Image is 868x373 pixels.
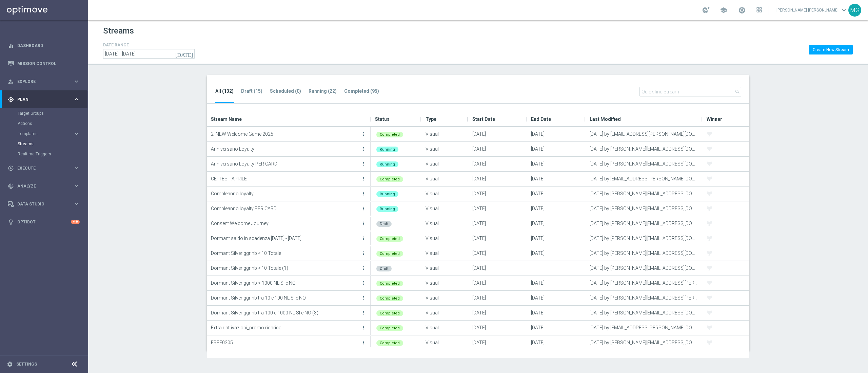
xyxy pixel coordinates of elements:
div: [DATE] [527,291,586,305]
div: person_search Explore keyboard_arrow_right [7,79,80,84]
button: Data Studio keyboard_arrow_right [7,201,80,207]
div: [DATE] [527,321,586,335]
div: MG [848,4,861,17]
div: Visual [421,306,468,320]
div: Visual [421,172,468,186]
div: Plan [8,96,73,103]
p: Dormant saldo in scadenza 17.03.25 - 30.04.2025 [211,233,359,243]
div: [DATE] by [PERSON_NAME][EMAIL_ADDRESS][DOMAIN_NAME] [586,142,703,156]
div: Visual [421,335,468,350]
button: Mission Control [7,61,80,66]
div: [DATE] by [PERSON_NAME][EMAIL_ADDRESS][DOMAIN_NAME] [586,186,703,201]
div: Visual [421,216,468,231]
div: [DATE] [468,276,527,290]
div: Running [376,206,398,212]
a: Optibot [17,213,71,231]
div: [DATE] by [PERSON_NAME][EMAIL_ADDRESS][DOMAIN_NAME] [586,201,703,216]
div: [DATE] [527,231,586,246]
div: Completed [376,340,403,346]
div: Completed [376,295,403,301]
i: more_vert [361,340,366,345]
i: more_vert [361,236,366,241]
span: Analyze [17,184,73,188]
a: Dashboard [17,37,80,54]
div: Mission Control [8,54,80,72]
div: Visual [421,186,468,201]
div: [DATE] [468,335,527,350]
div: [DATE] by [PERSON_NAME][EMAIL_ADDRESS][DOMAIN_NAME] [586,157,703,171]
button: more_vert [360,232,367,245]
button: Templates keyboard_arrow_right [18,131,80,136]
div: [DATE] [527,306,586,320]
div: Execute [8,165,73,171]
p: Compleanno loyalty [211,189,359,199]
i: keyboard_arrow_right [73,183,80,189]
span: keyboard_arrow_down [840,6,848,14]
div: Running [376,161,398,167]
span: Execute [17,166,73,170]
p: 2_NEW Welcome Game 2025 [211,129,359,139]
p: Anniversario Loyalty [211,144,359,154]
div: [DATE] by [EMAIL_ADDRESS][PERSON_NAME][DOMAIN_NAME] [586,321,703,335]
button: more_vert [360,157,367,171]
button: track_changes Analyze keyboard_arrow_right [7,183,80,189]
div: Completed [376,176,403,182]
div: gps_fixed Plan keyboard_arrow_right [7,97,80,102]
button: equalizer Dashboard [7,43,80,48]
div: [DATE] by [PERSON_NAME][EMAIL_ADDRESS][PERSON_NAME][DOMAIN_NAME] [586,291,703,305]
span: Start Date [472,112,495,126]
i: more_vert [361,250,366,256]
button: [DATE] [174,49,195,59]
a: Streams [18,141,71,147]
div: [DATE] [527,172,586,186]
div: lightbulb Optibot +10 [7,219,80,225]
div: [DATE] by [PERSON_NAME][EMAIL_ADDRESS][DOMAIN_NAME] [586,306,703,320]
p: Extra riattivazioni_promo ricarica [211,323,359,333]
button: more_vert [360,172,367,185]
i: more_vert [361,280,366,286]
p: Dormant Silver ggr nb < 10 Totale [211,248,359,258]
a: [PERSON_NAME] [PERSON_NAME]keyboard_arrow_down [776,5,848,15]
p: Consent Welcome Journey [211,218,359,228]
div: Running [376,147,398,152]
div: Visual [421,321,468,335]
p: Dormant Silver ggr nb tra 10 e 100 NL SI e NO [211,293,359,303]
span: Last Modified [590,112,621,126]
div: Running [376,191,398,197]
div: [DATE] by [PERSON_NAME][EMAIL_ADDRESS][DOMAIN_NAME] [586,231,703,246]
div: play_circle_outline Execute keyboard_arrow_right [7,166,80,171]
div: [DATE] [468,216,527,231]
button: more_vert [360,336,367,349]
i: keyboard_arrow_right [73,165,80,171]
div: Streams [18,139,87,149]
a: Realtime Triggers [18,151,71,157]
tab-header: Completed (95) [344,88,379,94]
a: Mission Control [17,54,80,72]
i: [DATE] [175,51,194,57]
a: Actions [18,121,71,126]
button: Create New Stream [809,45,853,54]
button: more_vert [360,142,367,156]
div: Completed [376,310,403,316]
button: more_vert [360,187,367,200]
input: Quick find Stream [639,87,741,96]
div: Visual [421,291,468,305]
a: Target Groups [18,111,71,116]
div: [DATE] [468,306,527,320]
div: Draft [376,221,392,227]
i: lightbulb [8,219,14,225]
div: Visual [421,142,468,156]
div: Completed [376,236,403,242]
button: more_vert [360,202,367,215]
span: Stream Name [211,112,242,126]
div: [DATE] by [PERSON_NAME][EMAIL_ADDRESS][DOMAIN_NAME] [586,246,703,261]
p: Dormant Silver ggr nb tra 100 e 1000 NL SI e NO (3) [211,308,359,318]
div: [DATE] [527,127,586,141]
div: [DATE] [468,261,527,276]
div: [DATE] [468,321,527,335]
i: play_circle_outline [8,165,14,171]
span: Type [426,112,436,126]
div: [DATE] [468,186,527,201]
